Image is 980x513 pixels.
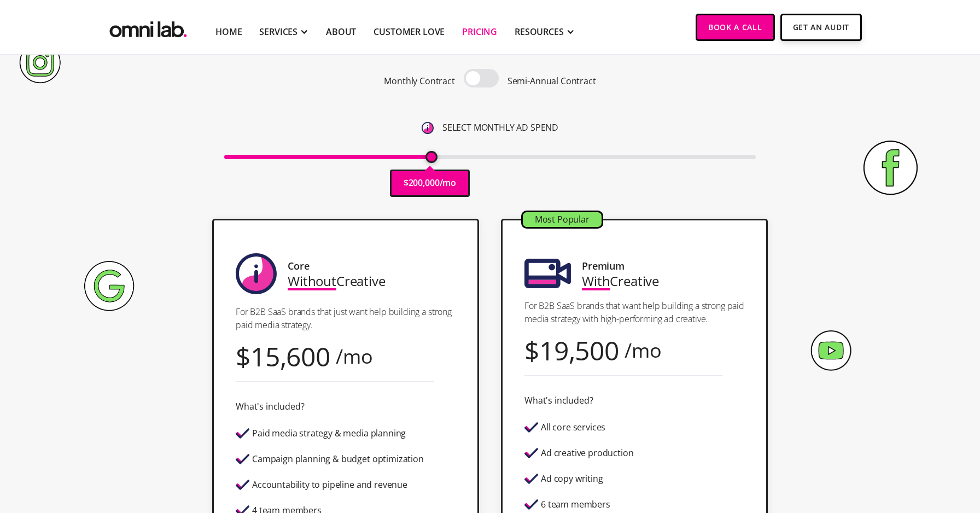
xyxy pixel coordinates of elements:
div: $ [236,349,250,364]
div: All core services [541,423,605,432]
p: For B2B SaaS brands that want help building a strong paid media strategy with high-performing ad ... [524,299,744,325]
p: Semi-Annual Contract [507,74,596,89]
div: Creative [288,273,386,288]
div: 15,600 [250,349,330,364]
a: Home [215,25,242,38]
div: Campaign planning & budget optimization [252,454,424,464]
p: /mo [440,176,457,190]
iframe: Chat Widget [783,386,980,513]
img: Omni Lab: B2B SaaS Demand Generation Agency [107,14,189,40]
div: Ad creative production [541,448,633,458]
div: Paid media strategy & media planning [252,429,406,438]
div: 19,500 [539,343,619,358]
p: SELECT MONTHLY AD SPEND [442,120,558,135]
p: $ [404,176,409,190]
p: For B2B SaaS brands that just want help building a strong paid media strategy. [236,305,456,331]
div: 6 team members [541,500,610,509]
div: /mo [336,349,373,364]
div: Most Popular [523,212,602,227]
div: Premium [582,259,625,273]
div: Accountability to pipeline and revenue [252,480,407,489]
div: RESOURCES [515,25,564,38]
div: Ad copy writing [541,474,603,483]
div: SERVICES [259,25,297,38]
img: 6410812402e99d19b372aa32_omni-nav-info.svg [422,122,434,134]
span: With [582,272,610,290]
a: Get An Audit [780,14,862,41]
a: About [326,25,356,38]
div: Creative [582,273,659,288]
div: /mo [625,343,662,358]
div: What's included? [524,393,593,408]
span: Without [288,272,336,290]
div: What's included? [236,399,304,414]
a: Customer Love [374,25,445,38]
a: Pricing [462,25,497,38]
p: Monthly Contract [384,74,454,89]
a: home [107,14,189,40]
p: 200,000 [409,176,440,190]
a: Book a Call [696,14,775,41]
div: Core [288,259,309,273]
div: $ [524,343,539,358]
